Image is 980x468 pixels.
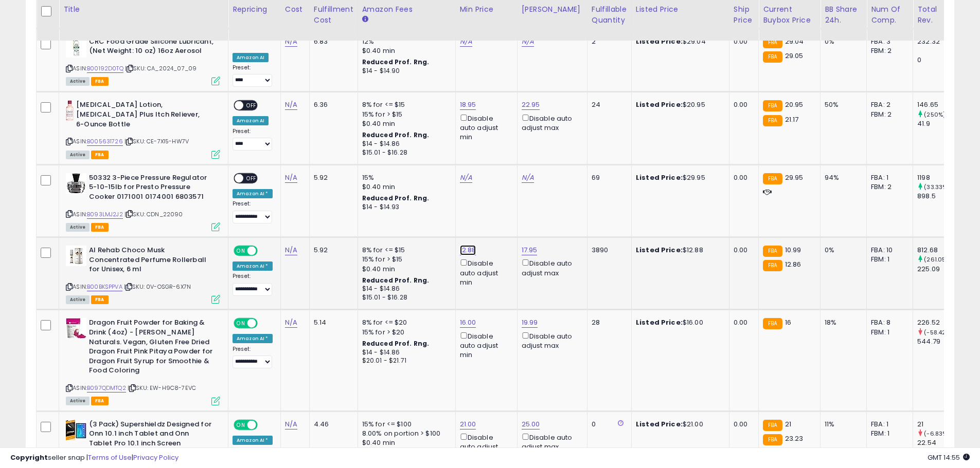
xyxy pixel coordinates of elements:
div: 6.36 [314,100,350,109]
small: FBA [763,173,782,184]
div: 5.92 [314,246,350,255]
small: FBA [763,434,782,445]
small: (-58.42%) [924,328,953,336]
span: | SKU: 0V-OSGR-6X7N [124,283,191,291]
div: Amazon AI * [233,189,273,198]
span: | SKU: CDN_22090 [124,210,183,218]
small: FBA [763,100,782,111]
img: 41t-eSCAYSL._SL40_.jpg [66,100,74,121]
div: $14 - $14.86 [362,348,448,357]
div: Amazon AI [233,53,269,62]
div: $20.95 [636,100,721,109]
div: Current Buybox Price [763,4,816,26]
div: $16.00 [636,318,721,327]
div: FBA: 1 [871,173,905,182]
div: Repricing [233,4,276,15]
b: Reduced Prof. Rng. [362,130,430,139]
span: FBA [91,77,109,86]
div: FBM: 1 [871,328,905,337]
span: OFF [256,319,273,328]
div: FBM: 2 [871,110,905,119]
div: ASIN: [66,173,220,230]
b: Reduced Prof. Rng. [362,339,430,348]
a: N/A [285,317,297,328]
a: N/A [285,419,297,429]
div: 69 [592,173,623,182]
span: 2025-10-6 14:55 GMT [928,453,970,462]
b: 50332 3-Piece Pressure Regulator 5-10-15lb for Presto Pressure Cooker 0171001 0174001 6803571 [89,173,214,204]
div: $14 - $14.93 [362,203,448,212]
div: 225.09 [917,265,959,274]
div: 50% [825,100,859,109]
div: Disable auto adjust min [460,113,509,142]
span: | SKU: CE-7X15-HW7V [124,137,189,145]
div: Disable auto adjust min [460,257,509,287]
img: 51IKz0hZAjL._SL40_.jpg [66,420,86,440]
a: B097QDMTQ2 [87,384,126,392]
div: FBM: 2 [871,46,905,55]
div: Num of Comp. [871,4,908,26]
div: Disable auto adjust min [460,330,509,360]
span: FBA [91,397,109,405]
div: 0.00 [734,173,751,182]
div: FBA: 8 [871,318,905,327]
div: Min Price [460,4,513,15]
span: All listings currently available for purchase on Amazon [66,223,90,232]
div: 226.52 [917,318,959,327]
div: ASIN: [66,246,220,303]
small: FBA [763,51,782,63]
div: 15% for > $15 [362,110,448,119]
b: Listed Price: [636,36,683,46]
div: Preset: [233,128,273,151]
div: 15% for > $15 [362,255,448,264]
div: 8% for <= $15 [362,100,448,109]
span: 23.23 [785,434,804,443]
img: 41eblxSpxDL._SL40_.jpg [66,246,86,266]
b: Reduced Prof. Rng. [362,58,430,66]
span: 12.86 [785,259,801,269]
a: 22.95 [522,100,540,110]
a: 18.95 [460,100,476,110]
span: ON [235,247,247,255]
a: N/A [285,100,297,110]
div: ASIN: [66,100,220,157]
span: OFF [243,101,260,110]
div: 146.65 [917,100,959,109]
div: Preset: [233,200,273,223]
b: Listed Price: [636,419,683,429]
div: Cost [285,4,305,15]
span: | SKU: CA_2024_07_09 [125,64,197,72]
b: Al Rehab Choco Musk Concentrated Perfume Rollerball for Unisex, 6 ml [89,246,214,277]
b: Listed Price: [636,317,683,327]
div: Amazon Fees [362,4,451,15]
div: 15% for <= $100 [362,420,448,429]
div: $15.01 - $16.28 [362,293,448,302]
small: FBA [763,260,782,271]
div: 0.00 [734,420,751,429]
span: FBA [91,151,109,159]
div: ASIN: [66,318,220,404]
div: Listed Price [636,4,725,15]
a: N/A [460,36,472,47]
div: 232.32 [917,37,959,46]
div: 898.5 [917,192,959,201]
div: 28 [592,318,623,327]
div: 8% for <= $15 [362,246,448,255]
div: FBA: 10 [871,246,905,255]
span: 29.04 [785,36,804,46]
span: OFF [243,174,260,182]
div: Preset: [233,346,273,369]
a: N/A [522,173,534,183]
a: N/A [285,245,297,255]
div: FBA: 1 [871,420,905,429]
b: Reduced Prof. Rng. [362,276,430,285]
div: $12.88 [636,246,721,255]
b: Dragon Fruit Powder for Baking & Drink (4oz) - [PERSON_NAME] Naturals. Vegan, Gluten Free Dried D... [89,318,214,378]
div: 11% [825,420,859,429]
div: Amazon AI * [233,436,273,445]
div: 6.83 [314,37,350,46]
small: FBA [763,318,782,329]
div: 24 [592,100,623,109]
b: Listed Price: [636,245,683,255]
small: FBA [763,246,782,257]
